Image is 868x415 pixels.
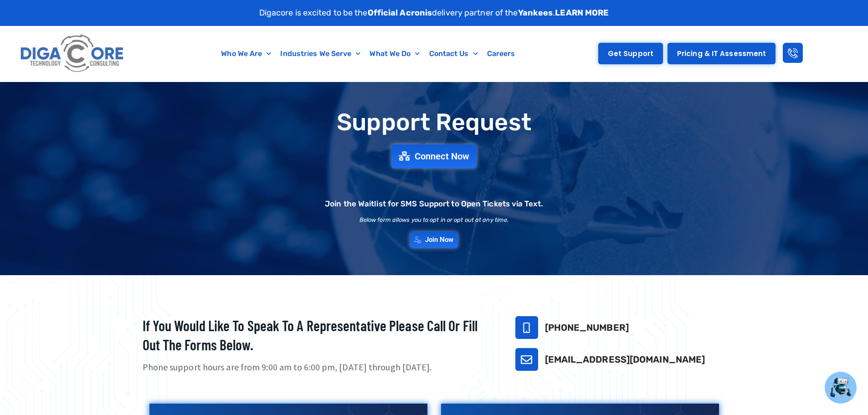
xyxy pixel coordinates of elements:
a: Join Now [410,232,458,248]
h2: Join the Waitlist for SMS Support to Open Tickets via Text. [325,200,543,208]
a: [PHONE_NUMBER] [545,322,629,333]
a: Get Support [598,43,663,64]
p: Digacore is excited to be the delivery partner of the . [259,7,609,19]
a: Careers [483,43,520,64]
a: Pricing & IT Assessment [668,43,776,64]
a: support@digacore.com [515,348,538,371]
a: LEARN MORE [555,8,609,18]
a: Contact Us [425,43,483,64]
a: What We Do [365,43,424,64]
img: Digacore logo 1 [18,31,127,77]
h2: If you would like to speak to a representative please call or fill out the forms below. [143,316,493,354]
p: Phone support hours are from 9:00 am to 6:00 pm, [DATE] through [DATE]. [143,361,493,374]
nav: Menu [171,43,566,64]
a: [EMAIL_ADDRESS][DOMAIN_NAME] [545,354,705,365]
span: Join Now [425,236,454,243]
span: Connect Now [415,152,469,161]
h2: Below form allows you to opt in or opt out at any time. [360,217,509,223]
a: 732-646-5725 [515,316,538,339]
a: Industries We Serve [276,43,365,64]
a: Connect Now [391,144,477,168]
span: Get Support [608,50,653,57]
strong: Official Acronis [368,8,432,18]
strong: Yankees [518,8,553,18]
span: Pricing & IT Assessment [677,50,766,57]
h1: Support Request [120,109,749,135]
a: Who We Are [216,43,276,64]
